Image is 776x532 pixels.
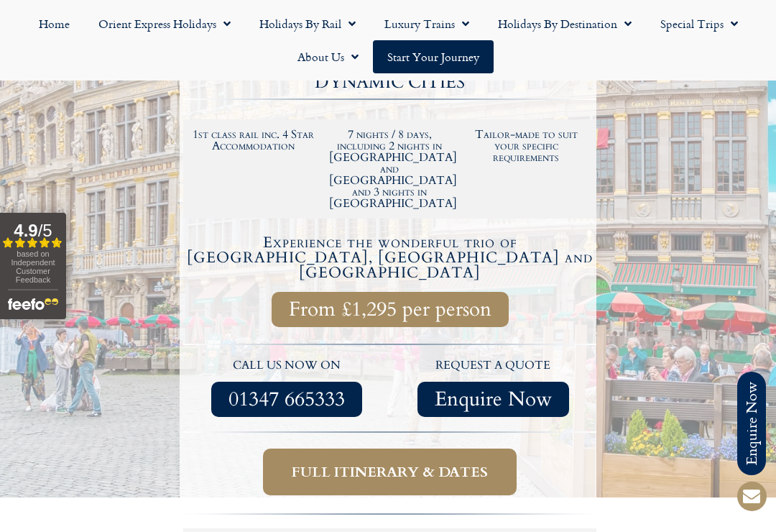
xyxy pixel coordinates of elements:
a: Enquire Now [417,382,569,417]
span: 01347 665333 [228,390,345,408]
a: Home [24,7,84,40]
a: Full itinerary & dates [263,449,517,495]
span: Enquire Now [435,390,552,408]
a: Holidays by Destination [484,7,646,40]
a: 01347 665333 [211,382,362,417]
a: From £1,295 per person [272,292,509,327]
h2: 1st class rail inc. 4 Star Accommodation [193,129,315,152]
h2: Tailor-made to suit your specific requirements [465,129,587,163]
a: Start your Journey [373,40,494,73]
p: call us now on [190,357,383,375]
a: Luxury Trains [370,7,484,40]
h4: Experience the wonderful trio of [GEOGRAPHIC_DATA], [GEOGRAPHIC_DATA] and [GEOGRAPHIC_DATA] [185,235,594,280]
a: Special Trips [646,7,752,40]
span: Full itinerary & dates [292,463,488,481]
nav: Menu [7,7,769,73]
p: request a quote [397,357,590,375]
h2: 7 nights / 8 days, including 2 nights in [GEOGRAPHIC_DATA] and [GEOGRAPHIC_DATA] and 3 nights in ... [329,129,451,209]
span: From £1,295 per person [289,301,491,318]
a: Orient Express Holidays [84,7,245,40]
a: Holidays by Rail [245,7,370,40]
a: About Us [283,40,373,73]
